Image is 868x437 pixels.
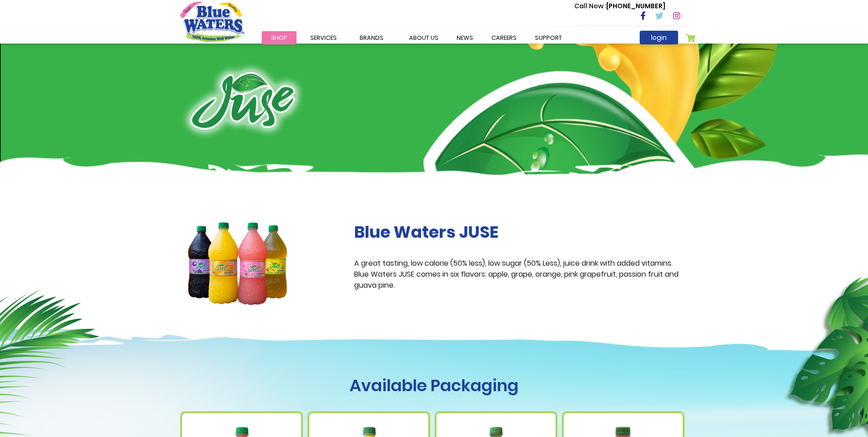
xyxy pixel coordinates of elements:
[354,222,688,242] h2: Blue Waters JUSE
[180,1,244,42] a: store logo
[180,62,305,140] img: juse-logo.png
[360,33,383,42] span: Brands
[640,31,678,44] a: login
[400,31,447,44] a: about us
[271,33,287,42] span: Shop
[574,1,665,11] p: [PHONE_NUMBER]
[526,31,571,44] a: support
[354,258,688,291] p: A great tasting, low calorie (50% less), low sugar (50% Less), juice drink with added vitamins. B...
[574,1,606,11] span: Call Now :
[310,33,337,42] span: Services
[447,31,482,44] a: News
[180,376,688,395] h1: Available Packaging
[482,31,526,44] a: careers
